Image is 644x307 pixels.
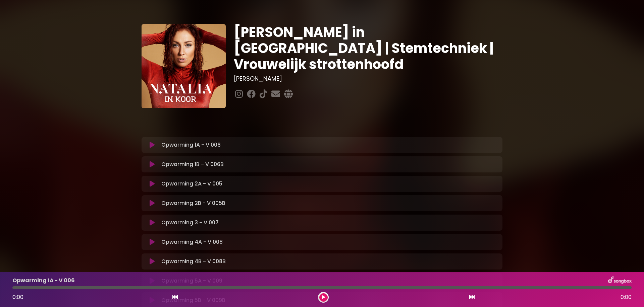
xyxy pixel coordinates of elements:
[161,257,226,265] p: Opwarming 4B - V 008B
[234,24,502,72] h1: [PERSON_NAME] in [GEOGRAPHIC_DATA] | Stemtechniek | Vrouwelijk strottenhoofd
[12,277,75,285] p: Opwarming 1A - V 006
[161,160,224,168] p: Opwarming 1B - V 006B
[621,293,632,301] span: 0:00
[608,276,632,285] img: songbox-logo-white.png
[161,238,223,246] p: Opwarming 4A - V 008
[161,180,222,188] p: Opwarming 2A - V 005
[234,75,502,82] h3: [PERSON_NAME]
[161,199,225,207] p: Opwarming 2B - V 005B
[161,219,219,227] p: Opwarming 3 - V 007
[12,293,23,301] span: 0:00
[161,141,221,149] p: Opwarming 1A - V 006
[142,24,226,108] img: YTVS25JmS9CLUqXqkEhs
